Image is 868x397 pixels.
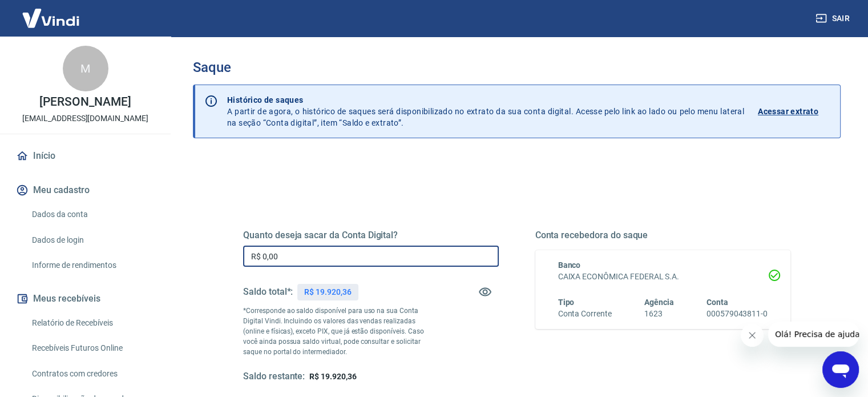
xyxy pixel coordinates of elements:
span: Banco [558,260,581,270]
iframe: Mensagem da empresa [768,322,859,347]
iframe: Botão para abrir a janela de mensagens [822,351,859,388]
span: Olá! Precisa de ajuda? [7,8,96,17]
h3: Saque [193,59,841,75]
span: Tipo [558,298,575,307]
p: R$ 19.920,36 [304,286,351,298]
h6: 1623 [644,308,674,320]
span: Agência [644,298,674,307]
span: Conta [706,298,728,307]
h5: Quanto deseja sacar da Conta Digital? [243,230,499,241]
a: Dados de login [27,228,157,252]
h6: CAIXA ECONÔMICA FEDERAL S.A. [558,271,768,283]
button: Meus recebíveis [14,286,157,311]
a: Relatório de Recebíveis [27,311,157,335]
img: Vindi [14,1,88,35]
a: Acessar extrato [758,94,831,129]
button: Sair [813,8,854,29]
a: Dados da conta [27,203,157,226]
h6: 000579043811-0 [706,308,768,320]
button: Meu cadastro [14,178,157,203]
iframe: Fechar mensagem [741,324,764,347]
p: *Corresponde ao saldo disponível para uso na sua Conta Digital Vindi. Incluindo os valores das ve... [243,306,435,357]
p: Histórico de saques [227,94,744,106]
h5: Conta recebedora do saque [535,230,791,241]
p: [EMAIL_ADDRESS][DOMAIN_NAME] [22,113,148,125]
h5: Saldo restante: [243,371,305,383]
p: Acessar extrato [758,106,818,117]
a: Recebíveis Futuros Online [27,336,157,360]
h6: Conta Corrente [558,308,612,320]
p: [PERSON_NAME] [39,96,131,108]
a: Contratos com credores [27,362,157,386]
a: Início [14,143,157,169]
a: Informe de rendimentos [27,254,157,277]
p: A partir de agora, o histórico de saques será disponibilizado no extrato da sua conta digital. Ac... [227,94,744,129]
span: R$ 19.920,36 [309,372,356,381]
div: M [63,46,108,91]
h5: Saldo total*: [243,286,293,298]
